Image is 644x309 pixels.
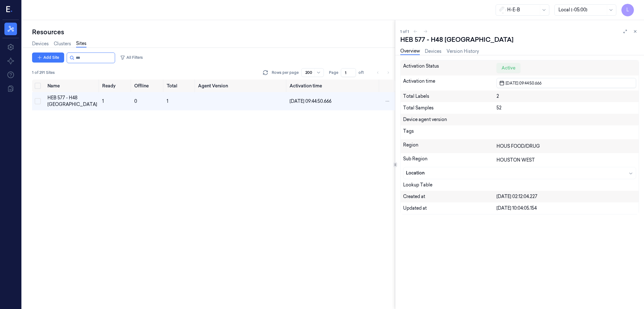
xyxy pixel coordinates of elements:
[164,80,196,92] th: Total
[403,182,636,188] div: Lookup Table
[406,170,497,176] div: Location
[425,48,441,55] a: Devices
[118,52,145,63] button: All Filters
[403,156,496,164] div: Sub Region
[196,80,287,92] th: Agent Version
[47,95,97,108] div: HEB 577 - H48 [GEOGRAPHIC_DATA]
[403,63,496,73] div: Activation Status
[290,98,331,104] span: [DATE] 09:44:50.666
[54,41,71,47] a: Clusters
[76,40,86,47] a: Sites
[400,48,420,55] a: Overview
[497,193,636,200] div: [DATE] 02:12:04.227
[167,98,168,104] span: 1
[45,80,100,92] th: Name
[403,116,496,123] div: Device agent version
[32,70,55,75] span: 1 of 291 Sites
[32,28,395,36] div: Resources
[497,63,520,73] div: Active
[287,80,380,92] th: Activation time
[621,4,634,16] button: L
[504,80,541,86] span: [DATE] 09:44:50.666
[403,193,496,200] div: Created at
[403,167,636,179] button: Location
[134,98,137,104] span: 0
[35,98,41,104] button: Select row
[374,68,392,77] nav: pagination
[358,70,369,75] span: of 1
[497,105,636,111] div: 52
[132,80,164,92] th: Offline
[497,78,636,88] button: [DATE] 09:44:50.666
[32,41,49,47] a: Devices
[403,205,496,212] div: Updated at
[403,128,496,137] div: Tags
[403,105,496,111] div: Total Samples
[400,29,409,34] span: 1 of 1
[400,35,514,44] div: HEB 577 - H48 [GEOGRAPHIC_DATA]
[403,78,496,88] div: Activation time
[32,52,64,63] button: Add Site
[403,142,496,151] div: Region
[403,93,496,100] div: Total Labels
[102,98,104,104] span: 1
[447,48,479,55] a: Version History
[100,80,132,92] th: Ready
[272,70,299,75] p: Rows per page
[35,83,41,89] button: Select all
[497,205,636,212] div: [DATE] 10:04:05.154
[497,93,636,100] div: 2
[329,70,338,75] span: Page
